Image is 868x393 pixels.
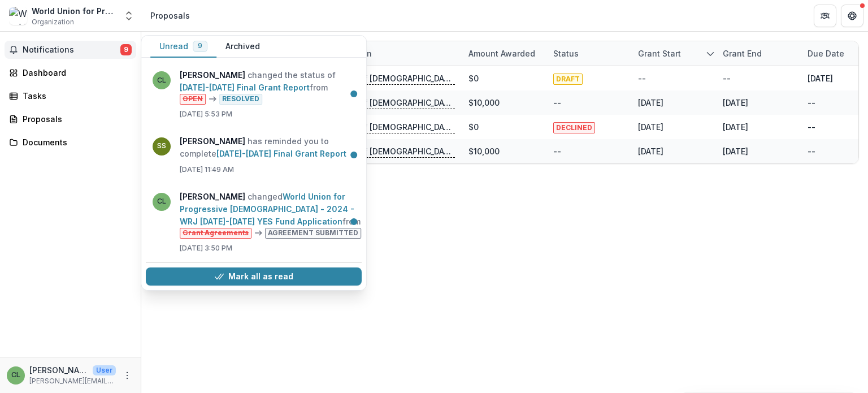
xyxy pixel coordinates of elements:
p: User [93,365,116,375]
span: Notifications [23,45,120,55]
div: [DATE] [808,72,833,84]
div: Status [546,41,631,66]
div: [DATE] [638,97,663,109]
div: -- [723,72,731,84]
p: Women of [DEMOGRAPHIC_DATA] [327,121,455,133]
a: Proposals [5,110,136,128]
div: [DATE] [723,145,748,157]
div: Claudia Laurelli [11,372,20,379]
div: Status [546,47,585,59]
div: Due Date [801,47,851,59]
div: Tasks [23,90,127,102]
div: -- [808,97,815,109]
div: Proposals [150,10,190,21]
div: $10,000 [468,145,500,157]
div: [DATE] [723,97,748,109]
a: [DATE]-[DATE] Final Grant Report [216,149,346,158]
div: [DATE] [638,145,663,157]
p: [DATE] 3:50 PM [180,243,366,253]
a: World Union for Progressive [DEMOGRAPHIC_DATA] - 2024 - WRJ [DATE]-[DATE] YES Fund Application [180,192,354,226]
div: -- [638,72,646,84]
button: Get Help [841,5,863,27]
p: [PERSON_NAME] [29,364,88,376]
div: Grant start [631,47,688,59]
div: $10,000 [468,97,500,109]
div: $0 [468,72,479,84]
div: Dashboard [23,67,127,79]
button: Unread [150,36,216,58]
div: World Union for Progressive [DEMOGRAPHIC_DATA] [32,5,116,17]
div: Grant end [716,47,769,59]
div: Grant start [631,41,716,66]
p: changed the status of from [180,69,355,105]
a: [DATE]-[DATE] Final Grant Report [180,83,310,92]
div: Amount awarded [462,41,546,66]
a: Documents [5,133,136,152]
span: 9 [198,42,202,50]
svg: sorted descending [706,49,715,58]
nav: breadcrumb [146,7,194,24]
div: Foundation [320,41,462,66]
a: Dashboard [5,63,136,82]
button: More [120,369,134,382]
p: Women of [DEMOGRAPHIC_DATA] [327,145,455,158]
span: Organization [32,17,74,27]
span: DECLINED [553,122,595,133]
div: -- [808,121,815,133]
p: Women of [DEMOGRAPHIC_DATA] [327,72,455,85]
div: [DATE] [638,121,663,133]
div: -- [808,145,815,157]
button: Partners [814,5,836,27]
div: [DATE] [723,121,748,133]
p: Women of [DEMOGRAPHIC_DATA] [327,97,455,109]
button: Notifications9 [5,41,136,59]
p: [PERSON_NAME][EMAIL_ADDRESS][DOMAIN_NAME] [29,376,116,386]
a: Tasks [5,87,136,105]
div: Amount awarded [462,47,542,59]
div: Grant end [716,41,801,66]
button: Archived [216,36,269,58]
div: Documents [23,136,127,148]
p: changed from [180,191,366,239]
button: Mark all as read [146,267,362,286]
div: -- [553,97,561,109]
button: Open entity switcher [121,5,137,27]
span: DRAFT [553,74,583,85]
div: $0 [468,121,479,133]
div: -- [553,145,561,157]
span: 9 [120,44,132,55]
p: has reminded you to complete [180,135,355,160]
img: World Union for Progressive Judaism [9,7,27,25]
div: Proposals [23,113,127,125]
